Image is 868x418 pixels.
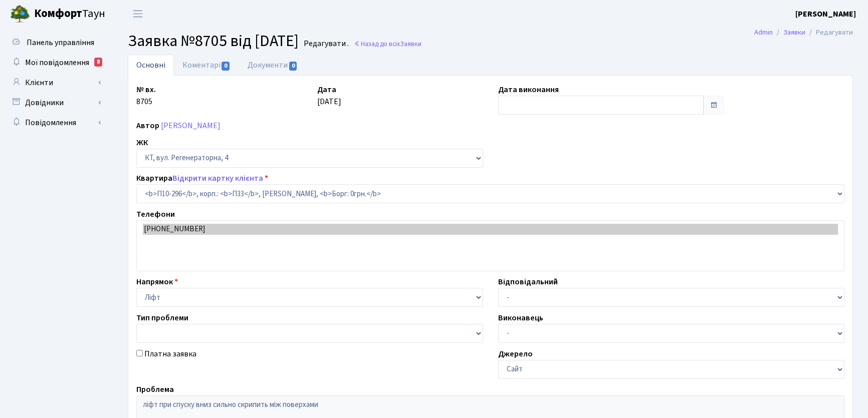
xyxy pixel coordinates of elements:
label: Напрямок [136,276,178,288]
label: Дата виконання [498,84,559,96]
a: Назад до всіхЗаявки [354,39,421,49]
label: Відповідальний [498,276,558,288]
span: Панель управління [27,37,94,48]
a: Заявки [783,27,805,38]
img: logo.png [10,4,30,24]
label: Виконавець [498,312,543,324]
a: [PERSON_NAME] [795,8,856,20]
label: Проблема [136,383,174,395]
label: № вх. [136,84,156,96]
span: 0 [222,62,230,71]
a: Довідники [5,93,105,113]
a: Клієнти [5,73,105,93]
a: Основні [128,55,174,76]
option: [PHONE_NUMBER] [143,224,838,235]
a: Документи [239,55,306,76]
span: Мої повідомлення [25,57,89,68]
a: Мої повідомлення8 [5,53,105,73]
nav: breadcrumb [739,22,868,43]
label: Джерело [498,348,533,360]
a: Панель управління [5,33,105,53]
button: Переключити навігацію [125,6,150,22]
span: Таун [34,6,105,23]
span: Заявки [400,39,421,49]
a: [PERSON_NAME] [161,120,221,131]
label: Квартира [136,172,268,184]
small: Редагувати . [302,39,349,49]
label: Тип проблеми [136,312,188,324]
span: 0 [289,62,297,71]
span: Заявка №8705 від [DATE] [128,30,299,53]
label: Платна заявка [144,348,196,360]
div: 8 [94,58,102,67]
div: [DATE] [310,84,491,115]
div: 8705 [129,84,310,115]
label: Дата [317,84,336,96]
label: Автор [136,120,159,132]
label: Телефони [136,208,175,220]
select: ) [136,184,844,203]
a: Повідомлення [5,113,105,133]
b: Комфорт [34,6,82,22]
a: Коментарі [174,55,239,76]
a: Admin [754,27,773,38]
li: Редагувати [805,27,853,38]
a: Відкрити картку клієнта [172,173,263,184]
label: ЖК [136,137,148,149]
b: [PERSON_NAME] [795,9,856,20]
